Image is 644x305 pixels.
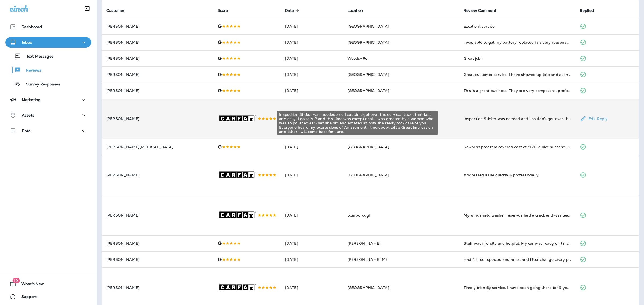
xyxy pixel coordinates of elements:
[285,8,294,13] span: Date
[5,50,91,62] button: Text Messages
[281,99,343,139] td: [DATE]
[464,172,571,178] div: Addressed issue quickly & professionally
[347,72,389,77] span: [GEOGRAPHIC_DATA]
[281,235,343,251] td: [DATE]
[106,40,209,44] p: [PERSON_NAME]
[347,8,370,13] span: Location
[347,88,389,93] span: [GEOGRAPHIC_DATA]
[5,125,91,136] button: Data
[21,82,60,87] p: Survey Responses
[281,195,343,235] td: [DATE]
[281,155,343,195] td: [DATE]
[22,98,41,102] p: Marketing
[464,88,571,93] div: This is a great business. They are very competent, professional, and knowledgeable. Their work is...
[347,257,388,262] span: [PERSON_NAME] ME
[106,8,125,13] span: Customer
[464,144,571,150] div: Rewards program covered cost of MVI...a nice surprise. Thank you
[5,291,91,302] button: Support
[347,241,381,246] span: [PERSON_NAME]
[5,110,91,121] button: Assets
[106,257,209,262] p: [PERSON_NAME]
[464,72,571,77] div: Great customer service. I have showed up late and at the wrong location and they still took care ...
[281,251,343,267] td: [DATE]
[106,56,209,61] p: [PERSON_NAME]
[347,56,367,61] span: Woodsville
[464,241,571,246] div: Staff was friendly and helpful. My car was ready on time. I will continue to use this location. .
[464,24,571,29] div: Excellent service
[106,24,209,28] p: [PERSON_NAME]
[5,64,91,76] button: Reviews
[106,117,209,121] p: [PERSON_NAME]
[106,241,209,246] p: [PERSON_NAME]
[464,116,571,121] div: Inspection Sticker was needed and I couldn't get over the service. It was that fast and easy. I g...
[347,24,389,29] span: [GEOGRAPHIC_DATA]
[347,213,372,218] span: Scarborough
[281,66,343,83] td: [DATE]
[586,117,608,121] p: Edit Reply
[106,213,209,217] p: [PERSON_NAME]
[106,173,209,177] p: [PERSON_NAME]
[218,8,228,13] span: Score
[22,113,34,117] p: Assets
[281,139,343,155] td: [DATE]
[5,94,91,105] button: Marketing
[464,257,571,262] div: Had 4 tires replaced and an oil and filter change….very pleased with the extra time in answering ...
[21,54,53,59] p: Text Messages
[347,8,363,13] span: Location
[347,173,389,177] span: [GEOGRAPHIC_DATA]
[285,8,301,13] span: Date
[106,285,209,290] p: [PERSON_NAME]
[5,278,91,289] button: 19What's New
[464,8,496,13] span: Review Comment
[281,83,343,99] td: [DATE]
[464,8,503,13] span: Review Comment
[281,50,343,66] td: [DATE]
[5,21,91,32] button: Dashboard
[5,37,91,48] button: Inbox
[281,34,343,50] td: [DATE]
[16,282,44,288] span: What's New
[580,8,594,13] span: Replied
[22,40,32,44] p: Inbox
[464,40,571,45] div: I was able to get my battery replaced in a very reasonable amount of time. My inside door locks s...
[106,88,209,93] p: [PERSON_NAME]
[22,129,31,133] p: Data
[5,78,91,90] button: Survey Responses
[347,285,389,290] span: [GEOGRAPHIC_DATA]
[281,18,343,34] td: [DATE]
[16,295,37,301] span: Support
[21,68,41,73] p: Reviews
[218,8,235,13] span: Score
[106,8,131,13] span: Customer
[580,8,601,13] span: Replied
[12,278,20,283] span: 19
[464,56,571,61] div: Great job!
[21,25,42,29] p: Dashboard
[347,144,389,149] span: [GEOGRAPHIC_DATA]
[347,40,389,45] span: [GEOGRAPHIC_DATA]
[464,285,571,290] div: Timely friendly service. I have been going there for 9 years for tires and oil changes.
[277,111,438,135] div: Inspection Sticker was needed and I couldn't get over the service. It was that fast and easy. I g...
[106,72,209,77] p: [PERSON_NAME]
[464,213,571,218] div: My windshield washer reservoir had a crack and was leaking. VIP replaced the part quickly and eff...
[106,145,209,149] p: [PERSON_NAME][MEDICAL_DATA]
[80,3,95,14] button: Collapse Sidebar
